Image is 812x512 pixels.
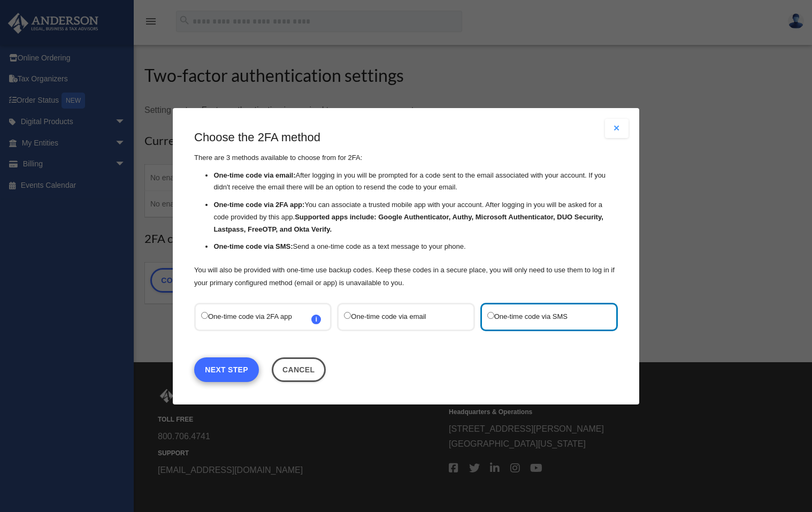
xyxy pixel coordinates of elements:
li: After logging in you will be prompted for a code sent to the email associated with your account. ... [213,169,618,194]
strong: Supported apps include: Google Authenticator, Authy, Microsoft Authenticator, DUO Security, Lastp... [213,213,603,233]
strong: One-time code via SMS: [213,242,293,250]
a: Next Step [194,357,259,381]
li: You can associate a trusted mobile app with your account. After logging in you will be asked for ... [213,199,618,235]
li: Send a one-time code as a text message to your phone. [213,241,618,253]
button: Close this dialog window [272,357,326,381]
h3: Choose the 2FA method [194,129,618,146]
p: You will also be provided with one-time use backup codes. Keep these codes in a secure place, you... [194,263,618,289]
span: i [311,314,321,324]
button: Close modal [605,119,629,138]
div: There are 3 methods available to choose from for 2FA: [194,129,618,289]
label: One-time code via 2FA app [201,309,314,324]
strong: One-time code via 2FA app: [213,201,304,209]
label: One-time code via SMS [487,309,600,324]
input: One-time code via email [344,311,351,318]
input: One-time code via SMS [487,311,494,318]
strong: One-time code via email: [213,171,295,179]
input: One-time code via 2FA appi [201,311,208,318]
label: One-time code via email [344,309,457,324]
